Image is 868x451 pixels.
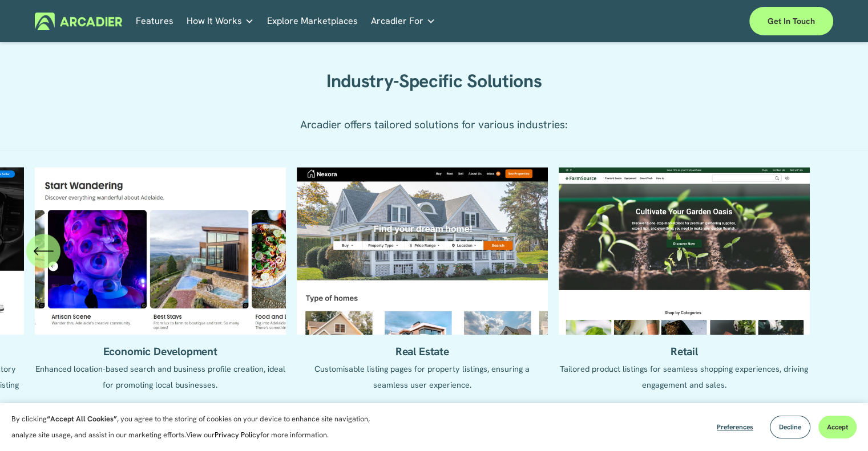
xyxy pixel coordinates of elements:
span: Arcadier offers tailored solutions for various industries: [300,117,568,132]
iframe: Chat Widget [811,396,868,451]
span: How It Works [187,13,242,29]
span: Decline [779,422,801,432]
p: By clicking , you agree to the storing of cookies on your device to enhance site navigation, anal... [11,411,382,443]
span: Preferences [717,422,753,432]
a: Get in touch [749,7,833,35]
strong: “Accept All Cookies” [47,414,117,424]
a: Privacy Policy [215,430,260,440]
a: Features [136,13,173,30]
button: Decline [770,416,810,438]
span: Arcadier For [371,13,423,29]
button: Preferences [708,416,762,438]
img: Arcadier [35,13,122,30]
a: folder dropdown [187,13,254,30]
a: folder dropdown [371,13,435,30]
h2: Industry-Specific Solutions [274,70,594,93]
a: Explore Marketplaces [267,13,358,30]
button: Previous [26,234,60,268]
